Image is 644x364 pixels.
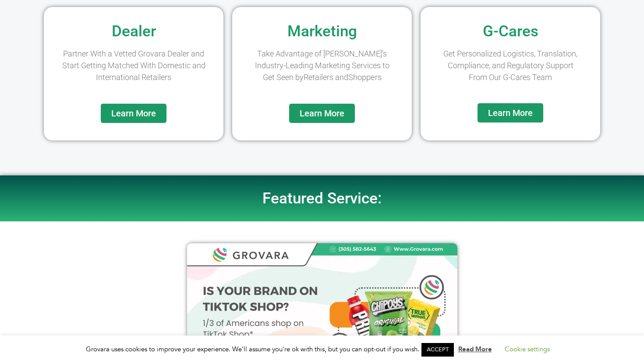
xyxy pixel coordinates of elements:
[48,24,219,39] h2: Dealer
[421,343,454,357] a: ACCEPT
[72,191,572,206] h2: Featured Service:
[61,48,206,83] p: Partner With a Vetted Grovara Dealer and Start Getting Matched With Domestic and International Re...
[300,109,344,118] span: Learn More
[478,103,543,122] a: Learn More
[101,104,166,123] a: Learn More
[289,104,355,123] a: Learn More
[250,48,394,84] p: Take Advantage of [PERSON_NAME]’s Industry-Leading Marketing Services to Get Seen by
[111,109,156,118] span: Learn More
[237,24,407,39] h2: Marketing
[488,108,533,117] span: Learn More
[458,345,492,353] a: Read More
[438,48,583,83] p: Get Personalized Logistics, Translation, Compliance, and Regulatory Support From Our G-Cares Team
[505,345,550,353] a: Cookie settings
[86,345,559,353] span: Grovara uses cookies to improve your experience. We'll assume you're ok with this, but you can op...
[304,73,348,82] span: Retailers and
[425,24,596,39] h2: G-Cares
[348,73,382,82] span: Shoppers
